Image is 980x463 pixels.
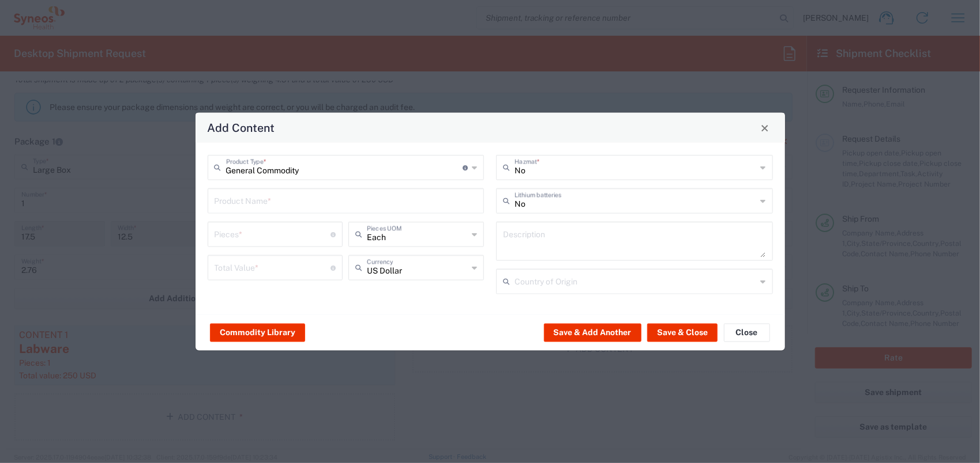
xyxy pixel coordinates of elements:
[757,120,773,136] button: Close
[647,323,718,341] button: Save & Close
[207,119,275,136] h4: Add Content
[210,323,305,341] button: Commodity Library
[544,323,641,341] button: Save & Add Another
[724,323,770,341] button: Close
